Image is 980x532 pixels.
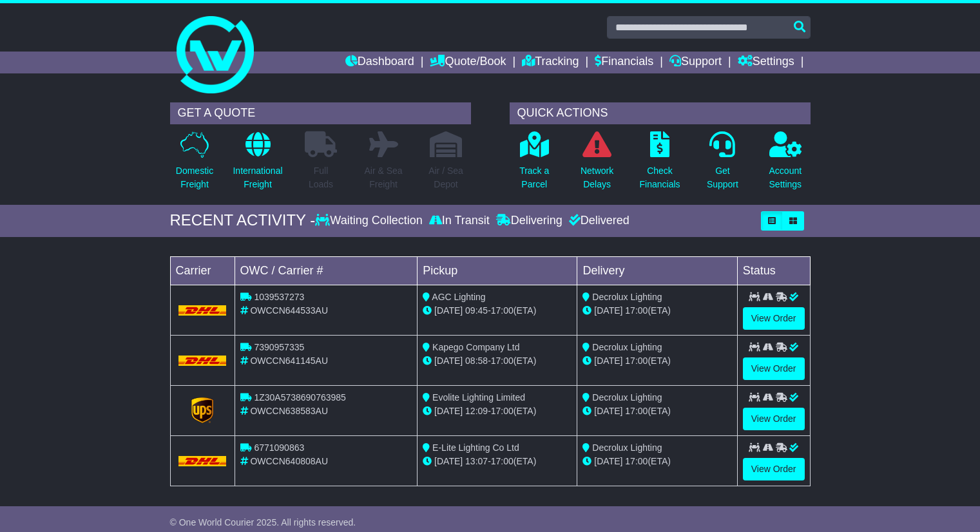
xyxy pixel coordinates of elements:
[250,305,328,316] span: OWCCN644533AU
[493,214,566,228] div: Delivering
[235,256,418,285] td: OWC / Carrier #
[639,131,681,198] a: CheckFinancials
[176,164,213,191] p: Domestic Freight
[254,392,345,403] span: 1Z30A5738690763985
[465,406,488,416] span: 12:09
[738,52,794,73] a: Settings
[491,305,514,316] span: 17:00
[491,356,514,366] span: 17:00
[519,164,549,191] p: Track a Parcel
[592,342,662,352] span: Decrolux Lighting
[170,517,356,527] span: © One World Courier 2025. All rights reserved.
[582,404,731,418] div: (ETA)
[434,406,463,416] span: [DATE]
[582,304,731,318] div: (ETA)
[432,442,519,453] span: E-Lite Lighting Co Ltd
[706,131,739,198] a: GetSupport
[491,456,514,466] span: 17:00
[743,357,805,380] a: View Order
[640,164,680,191] p: Check Financials
[232,131,283,198] a: InternationalFreight
[769,164,802,191] p: Account Settings
[170,256,235,285] td: Carrier
[315,214,425,228] div: Waiting Collection
[743,408,805,430] a: View Order
[170,102,471,124] div: GET A QUOTE
[522,52,579,73] a: Tracking
[582,354,731,368] div: (ETA)
[432,292,485,302] span: AGC Lighting
[592,392,662,403] span: Decrolux Lighting
[510,102,811,124] div: QUICK ACTIONS
[250,406,328,416] span: OWCCN638583AU
[594,356,622,366] span: [DATE]
[580,131,614,198] a: NetworkDelays
[418,256,577,285] td: Pickup
[250,356,328,366] span: OWCCN641145AU
[465,356,488,366] span: 08:58
[594,406,622,416] span: [DATE]
[432,392,525,403] span: Evolite Lighting Limited
[625,305,648,316] span: 17:00
[430,52,506,73] a: Quote/Book
[594,456,622,466] span: [DATE]
[254,342,304,352] span: 7390957335
[364,164,402,191] p: Air & Sea Freight
[434,356,463,366] span: [DATE]
[233,164,282,191] p: International Freight
[170,211,316,230] div: RECENT ACTIVITY -
[250,456,328,466] span: OWCCN640808AU
[491,406,514,416] span: 17:00
[707,164,738,191] p: Get Support
[432,342,519,352] span: Kapego Company Ltd
[345,52,414,73] a: Dashboard
[625,356,648,366] span: 17:00
[566,214,629,228] div: Delivered
[178,356,227,366] img: DHL.png
[434,456,463,466] span: [DATE]
[582,455,731,468] div: (ETA)
[178,305,227,316] img: DHL.png
[423,404,572,418] div: - (ETA)
[178,456,227,466] img: DHL.png
[577,256,737,285] td: Delivery
[743,458,805,480] a: View Order
[595,52,653,73] a: Financials
[191,397,213,423] img: GetCarrierServiceLogo
[625,456,648,466] span: 17:00
[737,256,810,285] td: Status
[465,456,488,466] span: 13:07
[423,304,572,318] div: - (ETA)
[423,455,572,468] div: - (ETA)
[592,442,662,453] span: Decrolux Lighting
[519,131,550,198] a: Track aParcel
[625,406,648,416] span: 17:00
[254,442,304,453] span: 6771090863
[423,354,572,368] div: - (ETA)
[170,513,811,531] div: FROM OUR SUPPORT
[426,214,493,228] div: In Transit
[581,164,613,191] p: Network Delays
[669,52,722,73] a: Support
[743,307,805,330] a: View Order
[254,292,304,302] span: 1039537273
[428,164,463,191] p: Air / Sea Depot
[769,131,803,198] a: AccountSettings
[594,305,622,316] span: [DATE]
[434,305,463,316] span: [DATE]
[465,305,488,316] span: 09:45
[592,292,662,302] span: Decrolux Lighting
[175,131,214,198] a: DomesticFreight
[305,164,337,191] p: Full Loads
